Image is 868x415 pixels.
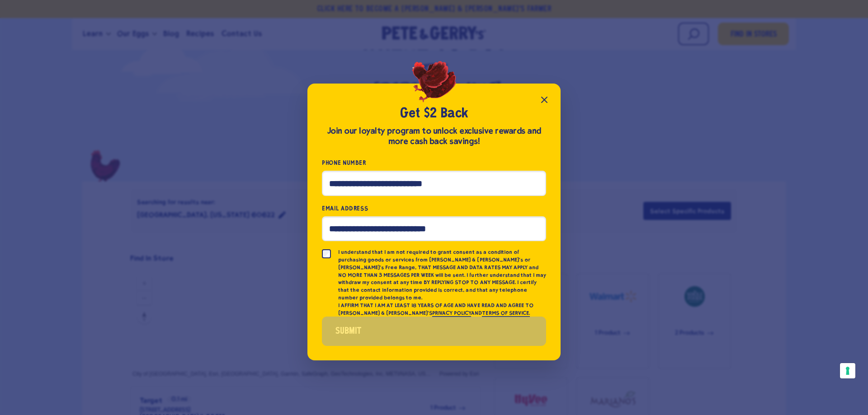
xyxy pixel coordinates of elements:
[322,105,546,122] h2: Get $2 Back
[322,249,331,258] input: I understand that I am not required to grant consent as a condition of purchasing goods or servic...
[322,126,546,147] div: Join our loyalty program to unlock exclusive rewards and more cash back savings!
[338,302,546,317] p: I AFFIRM THAT I AM AT LEAST 18 YEARS OF AGE AND HAVE READ AND AGREE TO [PERSON_NAME] & [PERSON_NA...
[840,363,855,378] button: Your consent preferences for tracking technologies
[322,203,546,214] label: Email Address
[535,91,553,109] button: Close popup
[338,248,546,302] p: I understand that I am not required to grant consent as a condition of purchasing goods or servic...
[322,158,546,168] label: Phone Number
[432,310,471,317] a: PRIVACY POLICY
[482,310,529,317] a: TERMS OF SERVICE.
[322,317,546,346] button: Submit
